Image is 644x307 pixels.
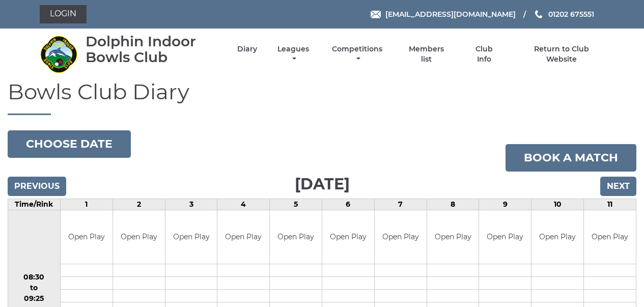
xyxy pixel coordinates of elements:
[427,199,479,210] td: 8
[322,199,375,210] td: 6
[506,144,636,172] a: Book a match
[113,210,165,264] td: Open Play
[270,210,322,264] td: Open Play
[584,210,636,264] td: Open Play
[403,44,450,64] a: Members list
[468,44,501,64] a: Club Info
[8,130,131,158] button: Choose date
[61,210,113,264] td: Open Play
[8,177,66,196] input: Previous
[8,80,636,115] h1: Bowls Club Diary
[86,34,219,65] div: Dolphin Indoor Bowls Club
[113,199,165,210] td: 2
[217,199,270,210] td: 4
[165,199,217,210] td: 3
[40,35,78,73] img: Dolphin Indoor Bowls Club
[165,210,217,264] td: Open Play
[385,10,516,19] span: [EMAIL_ADDRESS][DOMAIN_NAME]
[584,199,636,210] td: 11
[237,44,257,54] a: Diary
[371,9,516,20] a: Email [EMAIL_ADDRESS][DOMAIN_NAME]
[479,210,531,264] td: Open Play
[40,5,87,23] a: Login
[8,199,61,210] td: Time/Rink
[534,9,594,20] a: Phone us 01202 675551
[371,11,381,18] img: Email
[600,177,636,196] input: Next
[479,199,531,210] td: 9
[330,44,385,64] a: Competitions
[322,210,374,264] td: Open Play
[275,44,312,64] a: Leagues
[535,10,542,18] img: Phone us
[427,210,479,264] td: Open Play
[270,199,322,210] td: 5
[375,210,427,264] td: Open Play
[374,199,427,210] td: 7
[217,210,269,264] td: Open Play
[531,199,584,210] td: 10
[548,10,594,19] span: 01202 675551
[60,199,113,210] td: 1
[518,44,604,64] a: Return to Club Website
[531,210,583,264] td: Open Play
